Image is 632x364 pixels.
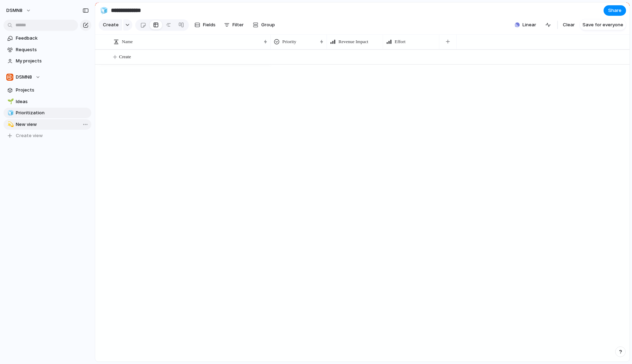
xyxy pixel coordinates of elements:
a: Projects [4,85,91,95]
span: Create [103,21,119,28]
span: My projects [16,58,89,65]
button: Save for everyone [580,19,626,31]
button: Filter [221,19,246,31]
span: Linear [522,21,536,28]
a: Feedback [4,33,91,43]
a: 💫New view [4,119,91,130]
button: 🧊 [98,5,110,16]
a: 🧊Prioritization [4,108,91,118]
a: Requests [4,45,91,55]
span: Revenue Impact [338,38,368,45]
button: Share [604,5,626,16]
button: Fields [192,19,218,31]
span: DSMN8 [16,74,32,81]
button: Linear [512,20,539,30]
button: DSMN8 [3,5,35,16]
span: Create [119,53,131,60]
span: Feedback [16,35,89,42]
button: Group [249,19,278,31]
span: Ideas [16,98,89,105]
span: Projects [16,87,89,94]
button: 🌱 [6,98,13,105]
span: Share [608,7,621,14]
span: DSMN8 [6,7,22,14]
button: 💫 [6,121,13,128]
div: 🌱 [7,97,12,106]
div: 🧊 [100,6,108,15]
span: Save for everyone [582,21,623,28]
span: New view [16,121,89,128]
span: Fields [203,21,216,28]
span: Create view [16,132,43,139]
span: Effort [395,38,406,45]
span: Filter [232,21,244,28]
span: Name [122,38,133,45]
a: 🌱Ideas [4,96,91,107]
button: Create view [4,130,91,141]
div: 🧊 [7,109,12,117]
button: 🧊 [6,109,13,116]
span: Clear [563,21,575,28]
div: 💫 [7,120,12,128]
span: Prioritization [16,109,89,116]
span: Priority [282,38,296,45]
button: DSMN8 [4,72,91,82]
button: Clear [560,19,578,31]
button: Create [99,19,122,31]
a: My projects [4,56,91,66]
span: Group [261,21,275,28]
span: Requests [16,46,89,53]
